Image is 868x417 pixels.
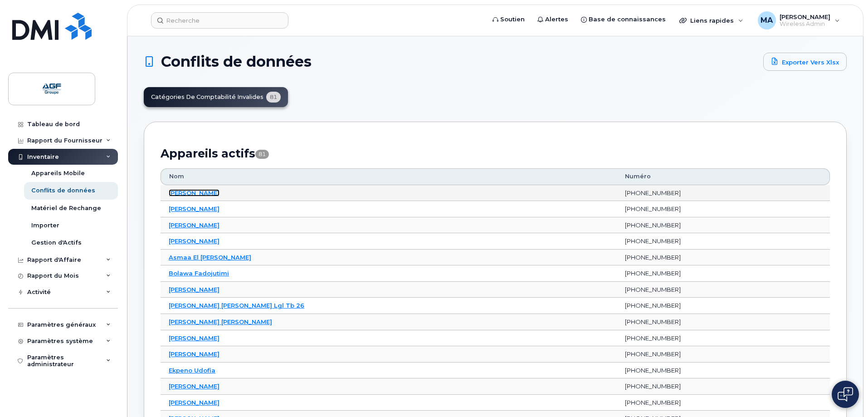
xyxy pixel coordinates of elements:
[255,150,269,159] span: 81
[617,265,830,282] td: [PHONE_NUMBER]
[169,205,219,212] a: [PERSON_NAME]
[617,233,830,250] td: [PHONE_NUMBER]
[161,55,312,69] span: Conflits de données
[617,168,830,185] th: Numéro
[169,334,219,342] a: [PERSON_NAME]
[169,383,219,390] a: [PERSON_NAME]
[617,346,830,363] td: [PHONE_NUMBER]
[161,168,617,185] th: Nom
[169,270,229,277] a: Bolawa Fadojutimi
[617,363,830,379] td: [PHONE_NUMBER]
[169,189,219,196] a: [PERSON_NAME]
[169,237,219,245] a: [PERSON_NAME]
[617,330,830,347] td: [PHONE_NUMBER]
[169,318,272,325] a: [PERSON_NAME] [PERSON_NAME]
[169,286,219,293] a: [PERSON_NAME]
[169,221,219,229] a: [PERSON_NAME]
[161,147,830,160] h2: Appareils actifs
[763,53,847,71] a: Exporter vers Xlsx
[617,298,830,314] td: [PHONE_NUMBER]
[169,367,215,374] a: Ekpeno Udofia
[617,395,830,411] td: [PHONE_NUMBER]
[617,250,830,266] td: [PHONE_NUMBER]
[169,254,251,261] a: Asmaa El [PERSON_NAME]
[617,378,830,395] td: [PHONE_NUMBER]
[838,387,853,402] img: Open chat
[617,201,830,217] td: [PHONE_NUMBER]
[169,302,304,309] a: [PERSON_NAME] [PERSON_NAME] Lgl Tb 26
[617,314,830,330] td: [PHONE_NUMBER]
[617,282,830,298] td: [PHONE_NUMBER]
[169,350,219,358] a: [PERSON_NAME]
[617,185,830,201] td: [PHONE_NUMBER]
[617,217,830,234] td: [PHONE_NUMBER]
[169,399,219,406] a: [PERSON_NAME]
